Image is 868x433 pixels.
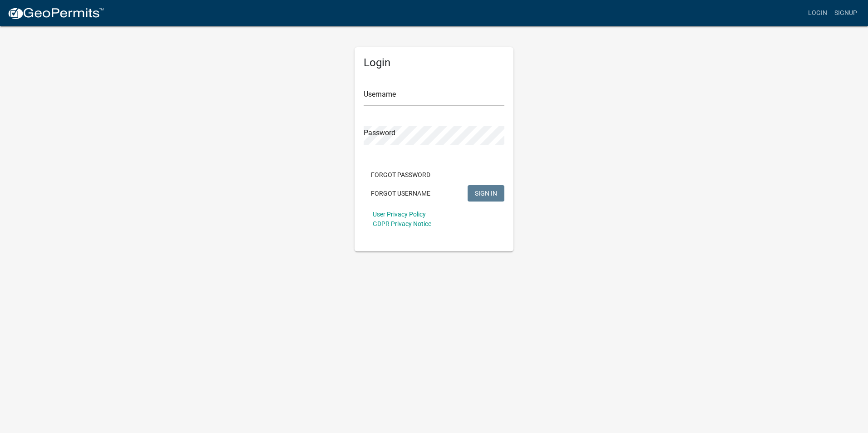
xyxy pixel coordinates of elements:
a: Login [804,5,831,22]
a: Signup [831,5,861,22]
button: Forgot Password [364,167,438,183]
a: GDPR Privacy Notice [373,220,431,227]
button: SIGN IN [468,185,504,202]
span: SIGN IN [475,189,497,197]
h5: Login [364,56,504,69]
button: Forgot Username [364,185,438,202]
a: User Privacy Policy [373,211,426,218]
